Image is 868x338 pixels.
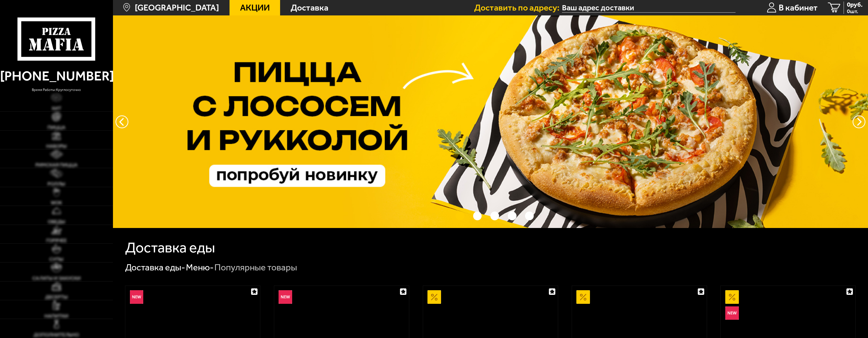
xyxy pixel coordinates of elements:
[725,306,739,320] img: Новинка
[562,3,736,13] input: Ваш адрес доставки
[47,181,65,187] span: Роллы
[474,3,562,12] span: Доставить по адресу:
[847,2,863,8] span: 0 руб.
[473,212,482,220] button: точки переключения
[135,3,219,12] span: [GEOGRAPHIC_DATA]
[853,115,865,128] button: предыдущий
[46,144,67,149] span: Наборы
[779,3,818,12] span: В кабинет
[508,212,517,220] button: точки переключения
[240,3,270,12] span: Акции
[44,314,68,319] span: Напитки
[525,212,534,220] button: точки переключения
[490,212,499,220] button: точки переключения
[48,219,65,224] span: Обеды
[51,200,62,205] span: WOK
[116,115,128,128] button: следующий
[46,238,67,243] span: Горячее
[725,290,739,304] img: Акционный
[35,162,78,168] span: Римская пицца
[34,332,79,337] span: Дополнительно
[291,3,328,12] span: Доставка
[125,240,215,255] h1: Доставка еды
[279,290,292,304] img: Новинка
[130,290,144,304] img: Новинка
[45,295,68,300] span: Десерты
[125,262,185,273] a: Доставка еды-
[52,106,61,111] span: Хит
[214,262,297,273] div: Популярные товары
[847,8,863,14] span: 0 шт.
[47,125,65,130] span: Пицца
[427,290,441,304] img: Акционный
[576,290,590,304] img: Акционный
[186,262,214,273] a: Меню-
[49,257,63,262] span: Супы
[32,276,81,281] span: Салаты и закуски
[456,212,464,220] button: точки переключения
